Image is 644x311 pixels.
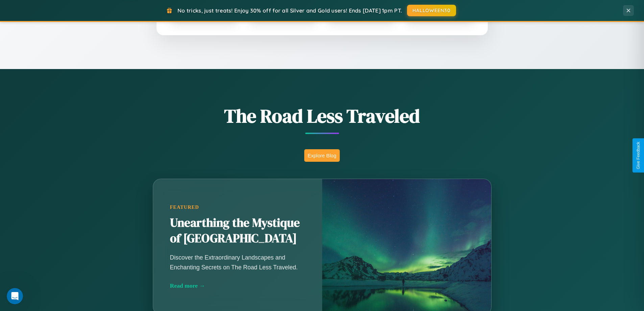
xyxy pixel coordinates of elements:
h1: The Road Less Traveled [119,103,525,129]
h2: Unearthing the Mystique of [GEOGRAPHIC_DATA] [170,215,305,246]
iframe: Intercom live chat [7,288,23,304]
button: HALLOWEEN30 [407,5,456,16]
div: Give Feedback [636,142,641,169]
div: Featured [170,204,305,210]
p: Discover the Extraordinary Landscapes and Enchanting Secrets on The Road Less Traveled. [170,253,305,272]
button: Explore Blog [304,149,340,162]
div: Read more → [170,282,305,289]
span: No tricks, just treats! Enjoy 30% off for all Silver and Gold users! Ends [DATE] 1pm PT. [177,7,402,14]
